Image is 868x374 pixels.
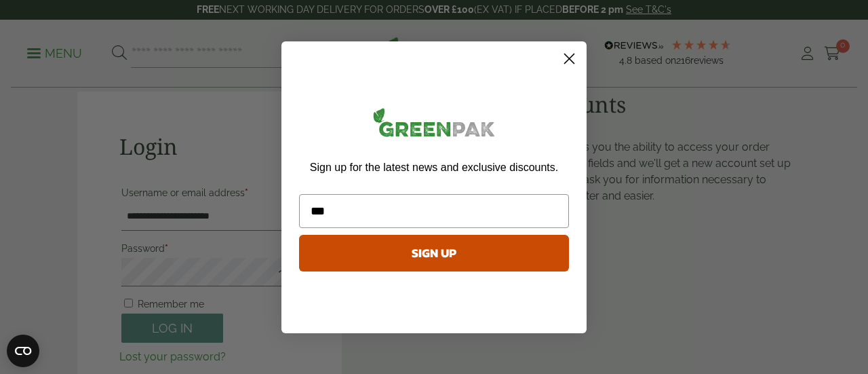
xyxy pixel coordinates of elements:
[310,162,558,173] span: Sign up for the latest news and exclusive discounts.
[299,102,569,148] img: greenpak_logo
[7,335,39,367] button: Open CMP widget
[299,194,569,228] input: Email
[299,235,569,272] button: SIGN UP
[557,47,581,71] button: Close dialog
